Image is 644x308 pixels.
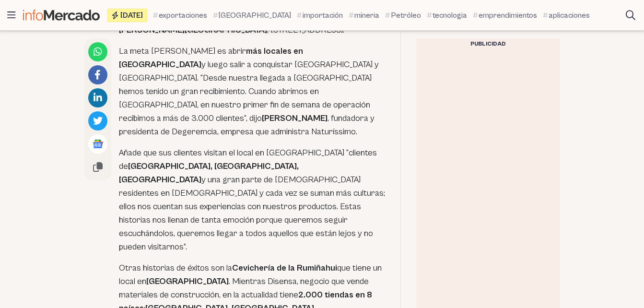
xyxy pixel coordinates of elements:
a: importación [297,10,343,21]
a: [GEOGRAPHIC_DATA] [213,10,291,21]
span: aplicaciones [549,10,590,21]
img: Infomercado Ecuador logo [23,10,100,21]
a: aplicaciones [543,10,590,21]
strong: Centro Comercial [PERSON_NAME][GEOGRAPHIC_DATA] [119,12,378,35]
span: [DATE] [120,12,143,19]
strong: Cevichería de la Rumiñahui [232,263,337,273]
img: Google News logo [92,138,104,150]
span: mineria [354,10,379,21]
a: Petróleo [385,10,421,21]
strong: [GEOGRAPHIC_DATA], [GEOGRAPHIC_DATA], [GEOGRAPHIC_DATA] [119,161,299,185]
span: importación [303,10,343,21]
span: emprendimientos [479,10,537,21]
div: Publicidad [416,38,560,50]
a: tecnologia [427,10,467,21]
a: mineria [349,10,379,21]
a: exportaciones [153,10,207,21]
p: Añade que sus clientes visitan el local en [GEOGRAPHIC_DATA] “clientes de y una gran parte de [DE... [119,146,385,254]
strong: [GEOGRAPHIC_DATA] [146,276,229,286]
span: Petróleo [391,10,421,21]
span: [GEOGRAPHIC_DATA] [219,10,291,21]
span: exportaciones [159,10,207,21]
span: tecnologia [433,10,467,21]
strong: [PERSON_NAME] [262,113,328,123]
strong: más locales en [GEOGRAPHIC_DATA] [119,46,303,70]
p: La meta [PERSON_NAME] es abrir y luego salir a conquistar [GEOGRAPHIC_DATA] y [GEOGRAPHIC_DATA]. ... [119,45,385,139]
a: emprendimientos [473,10,537,21]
